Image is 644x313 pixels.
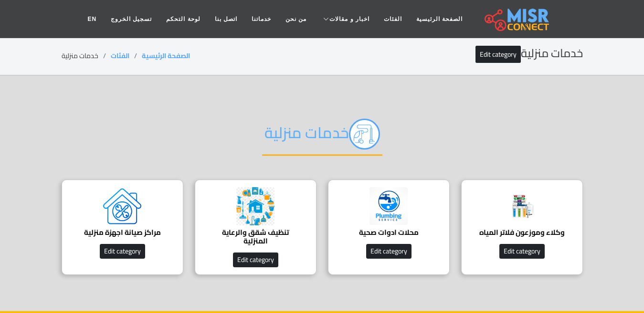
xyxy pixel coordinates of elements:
[244,10,278,28] a: خدماتنا
[210,228,302,245] h4: تنظيف شقق والرعاية المنزلية
[476,228,568,237] h4: وكلاء وموزعون فلاتر المياه
[233,252,278,267] button: Edit category
[80,10,104,28] a: EN
[189,180,322,275] a: تنظيف شقق والرعاية المنزلية Edit category
[314,10,377,28] a: اخبار و مقالات
[262,119,382,156] h2: خدمات منزلية
[455,180,589,275] a: وكلاء وموزعون فلاتر المياه Edit category
[104,10,159,28] a: تسجيل الخروج
[475,46,521,63] a: Edit category
[159,10,207,28] a: لوحة التحكم
[56,180,189,275] a: مراكز صيانة اجهزة منزلية Edit category
[499,244,545,259] button: Edit category
[208,10,244,28] a: اتصل بنا
[409,10,470,28] a: الصفحة الرئيسية
[485,7,549,31] img: main.misr_connect
[278,10,314,28] a: من نحن
[103,187,141,225] img: wlsZ6u12aQhpe1L9NqMF.png
[343,228,435,237] h4: محلات ادوات صحية
[111,50,129,62] a: الفئات
[377,10,409,28] a: الفئات
[322,180,455,275] a: محلات ادوات صحية Edit category
[370,187,408,225] img: PbFvN5kXtxN43SBwXI5O.jpg
[100,244,145,259] button: Edit category
[62,51,111,61] li: خدمات منزلية
[475,47,583,61] h2: خدمات منزلية
[236,187,274,225] img: t3QbbcJ4IG80aNKvgnV6.png
[329,15,370,23] span: اخبار و مقالات
[503,187,541,225] img: RCp5XoNxIccSWze3mKIo.png
[349,119,380,150] img: خدمات منزلية
[366,244,412,259] button: Edit category
[76,228,169,237] h4: مراكز صيانة اجهزة منزلية
[142,50,190,62] a: الصفحة الرئيسية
